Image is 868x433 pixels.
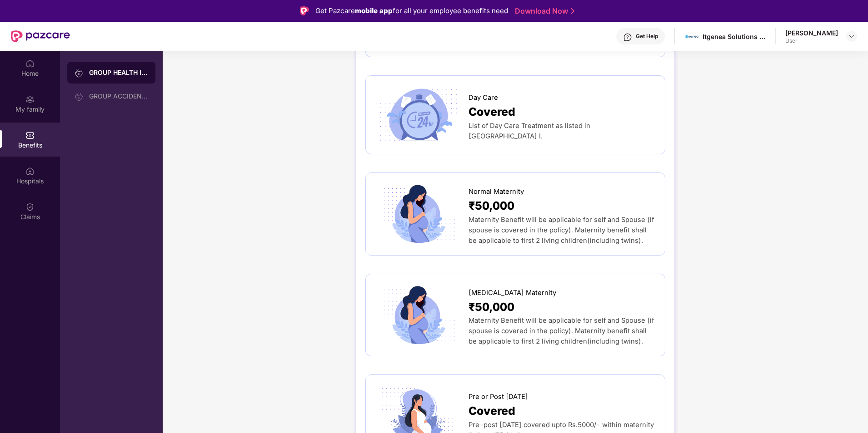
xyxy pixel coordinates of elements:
img: icon [375,85,461,145]
img: svg+xml;base64,PHN2ZyB3aWR0aD0iMjAiIGhlaWdodD0iMjAiIHZpZXdCb3g9IjAgMCAyMCAyMCIgZmlsbD0ibm9uZSIgeG... [25,95,35,104]
img: svg+xml;base64,PHN2ZyB3aWR0aD0iMjAiIGhlaWdodD0iMjAiIHZpZXdCb3g9IjAgMCAyMCAyMCIgZmlsbD0ibm9uZSIgeG... [75,92,84,101]
div: GROUP ACCIDENTAL INSURANCE [89,93,148,100]
a: Download Now [515,6,572,16]
span: Maternity Benefit will be applicable for self and Spouse (if spouse is covered in the policy). Ma... [469,316,654,345]
img: svg+xml;base64,PHN2ZyBpZD0iSG9tZSIgeG1sbnM9Imh0dHA6Ly93d3cudzMub3JnLzIwMDAvc3ZnIiB3aWR0aD0iMjAiIG... [25,59,35,68]
span: ₹50,000 [469,197,514,215]
img: New Pazcare Logo [11,30,70,42]
span: Covered [469,103,515,121]
span: Day Care [469,93,498,103]
span: Normal Maternity [469,187,524,197]
img: svg+xml;base64,PHN2ZyBpZD0iQmVuZWZpdHMiIHhtbG5zPSJodHRwOi8vd3d3LnczLm9yZy8yMDAwL3N2ZyIgd2lkdGg9Ij... [25,131,35,140]
span: Pre or Post [DATE] [469,392,528,402]
img: svg+xml;base64,PHN2ZyB3aWR0aD0iMjAiIGhlaWdodD0iMjAiIHZpZXdCb3g9IjAgMCAyMCAyMCIgZmlsbD0ibm9uZSIgeG... [75,69,84,78]
img: icon [375,285,461,345]
img: 106931595_3072030449549100_5699994001076542286_n.png [685,30,698,43]
div: User [785,37,838,44]
img: Stroke [571,6,574,16]
span: Maternity Benefit will be applicable for self and Spouse (if spouse is covered in the policy). Ma... [469,216,654,245]
img: svg+xml;base64,PHN2ZyBpZD0iRHJvcGRvd24tMzJ4MzIiIHhtbG5zPSJodHRwOi8vd3d3LnczLm9yZy8yMDAwL3N2ZyIgd2... [848,33,855,40]
img: icon [375,184,461,244]
img: Logo [300,6,309,15]
div: Itgenea Solutions Private Limited [703,32,766,41]
div: [PERSON_NAME] [785,29,838,37]
img: svg+xml;base64,PHN2ZyBpZD0iQ2xhaW0iIHhtbG5zPSJodHRwOi8vd3d3LnczLm9yZy8yMDAwL3N2ZyIgd2lkdGg9IjIwIi... [25,202,35,212]
div: Get Help [636,33,658,40]
img: svg+xml;base64,PHN2ZyBpZD0iSG9zcGl0YWxzIiB4bWxucz0iaHR0cDovL3d3dy53My5vcmcvMjAwMC9zdmciIHdpZHRoPS... [25,167,35,176]
span: List of Day Care Treatment as listed in [GEOGRAPHIC_DATA] I. [469,122,590,140]
div: Get Pazcare for all your employee benefits need [315,5,508,16]
span: Covered [469,402,515,420]
strong: mobile app [355,6,393,15]
span: ₹50,000 [469,298,514,316]
div: GROUP HEALTH INSURANCE [89,68,148,77]
img: svg+xml;base64,PHN2ZyBpZD0iSGVscC0zMngzMiIgeG1sbnM9Imh0dHA6Ly93d3cudzMub3JnLzIwMDAvc3ZnIiB3aWR0aD... [623,33,632,42]
span: [MEDICAL_DATA] Maternity [469,288,556,298]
